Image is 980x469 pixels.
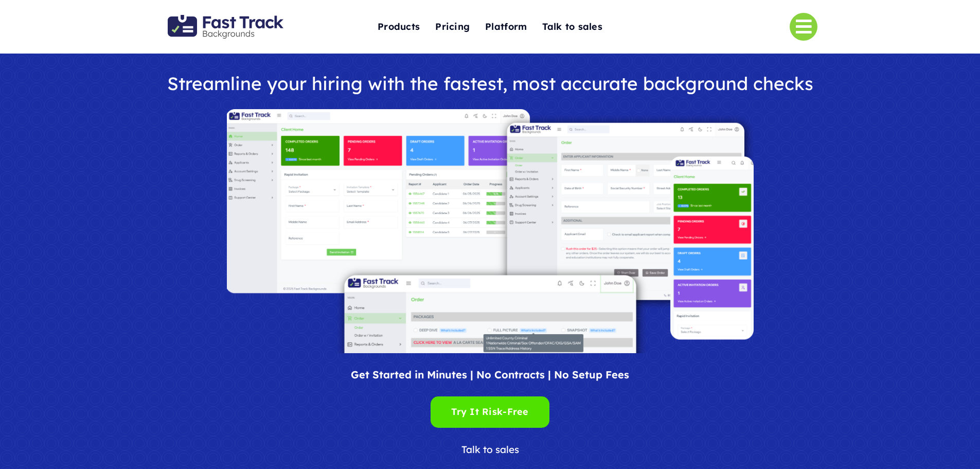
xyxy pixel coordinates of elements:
[542,19,602,35] span: Talk to sales
[168,15,283,39] img: Fast Track Backgrounds Logo
[485,16,527,38] a: Platform
[351,368,629,381] span: Get Started in Minutes | No Contracts | No Setup Fees
[431,396,549,428] a: Try It Risk-Free
[435,19,470,35] span: Pricing
[461,444,519,455] a: Talk to sales
[485,19,527,35] span: Platform
[326,1,654,53] nav: One Page
[156,74,824,94] h1: Streamline your hiring with the fastest, most accurate background checks
[435,16,470,38] a: Pricing
[378,19,420,35] span: Products
[168,14,283,25] a: Fast Track Backgrounds Logo
[461,443,519,456] span: Talk to sales
[227,109,754,353] img: Fast Track Backgrounds Platform
[451,404,528,420] span: Try It Risk-Free
[542,16,602,38] a: Talk to sales
[790,13,817,41] a: Link to #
